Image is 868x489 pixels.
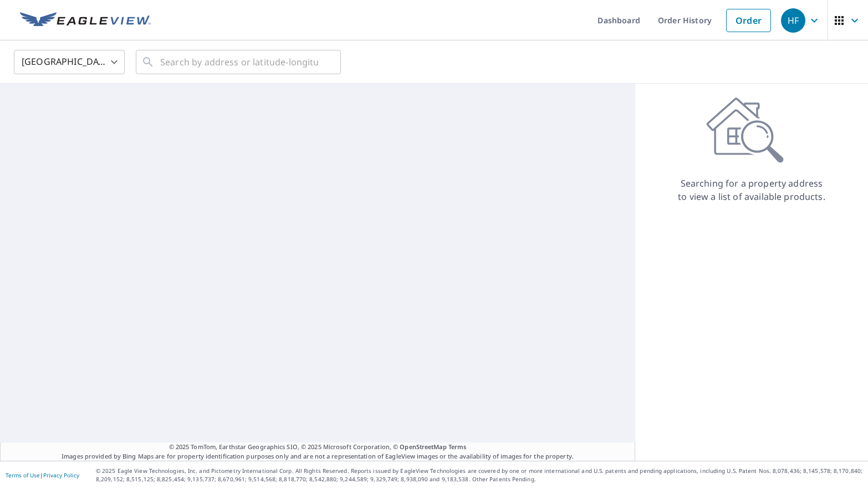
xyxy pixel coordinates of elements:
img: EV Logo [20,12,151,29]
input: Search by address or latitude-longitude [160,47,318,78]
p: | [6,472,79,478]
a: Order [726,9,771,32]
div: HF [781,8,805,33]
a: Terms of Use [6,471,40,479]
a: OpenStreetMap [400,442,446,451]
p: © 2025 Eagle View Technologies, Inc. and Pictometry International Corp. All Rights Reserved. Repo... [96,467,862,483]
a: Terms [448,442,467,451]
span: © 2025 TomTom, Earthstar Geographics SIO, © 2025 Microsoft Corporation, © [169,442,467,452]
p: Searching for a property address to view a list of available products. [677,177,826,203]
a: Privacy Policy [43,471,79,479]
div: [GEOGRAPHIC_DATA] [14,47,125,78]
